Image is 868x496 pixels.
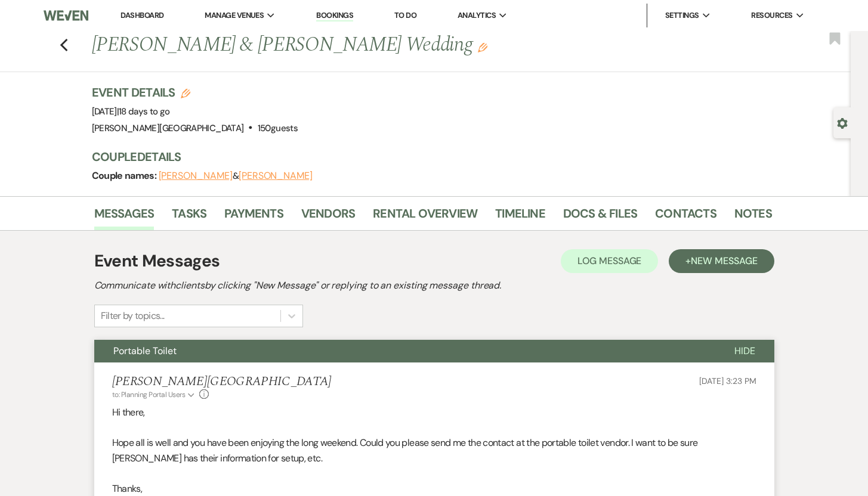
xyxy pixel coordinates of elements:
[112,405,756,420] p: Hi there,
[94,249,220,274] h1: Event Messages
[113,345,177,357] span: Portable Toilet
[101,309,165,323] div: Filter by topics...
[205,10,264,21] span: Manage Venues
[112,435,756,466] p: Hope all is well and you have been enjoying the long weekend. Could you please send me the contac...
[159,170,313,182] span: &
[715,340,774,362] button: Hide
[119,106,170,117] span: 18 days to go
[691,255,757,267] span: New Message
[44,3,88,28] img: Weven Logo
[159,171,233,181] button: [PERSON_NAME]
[92,148,760,165] h3: Couple Details
[94,340,715,362] button: Portable Toilet
[224,204,283,230] a: Payments
[669,249,774,273] button: +New Message
[239,171,313,181] button: [PERSON_NAME]
[92,31,626,60] h1: [PERSON_NAME] & [PERSON_NAME] Wedding
[258,122,298,134] span: 150 guests
[92,122,244,134] span: [PERSON_NAME][GEOGRAPHIC_DATA]
[394,10,416,20] a: To Do
[94,204,155,230] a: Messages
[837,117,848,128] button: Open lead details
[563,204,637,230] a: Docs & Files
[117,106,170,117] span: |
[665,10,699,21] span: Settings
[495,204,545,230] a: Timeline
[92,169,159,182] span: Couple names:
[577,255,641,267] span: Log Message
[112,390,186,399] span: to: Planning Portal Users
[121,10,163,20] a: Dashboard
[316,10,353,21] a: Bookings
[112,389,197,400] button: to: Planning Portal Users
[734,345,755,357] span: Hide
[301,204,355,230] a: Vendors
[699,376,756,386] span: [DATE] 3:23 PM
[373,204,477,230] a: Rental Overview
[112,374,332,389] h5: [PERSON_NAME][GEOGRAPHIC_DATA]
[94,278,774,293] h2: Communicate with clients by clicking "New Message" or replying to an existing message thread.
[751,10,792,21] span: Resources
[92,84,298,101] h3: Event Details
[478,42,487,52] button: Edit
[458,10,496,21] span: Analytics
[561,249,658,273] button: Log Message
[655,204,716,230] a: Contacts
[734,204,772,230] a: Notes
[172,204,206,230] a: Tasks
[92,106,170,117] span: [DATE]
